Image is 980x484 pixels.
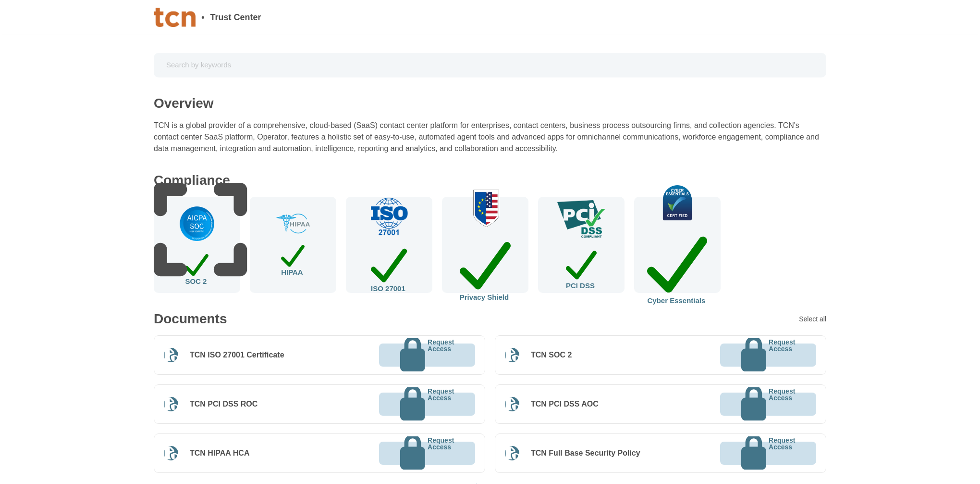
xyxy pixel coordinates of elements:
div: TCN HIPAA HCA [190,448,249,458]
div: Cyber Essentials [647,228,707,304]
div: TCN PCI DSS AOC [531,399,599,409]
div: PCI DSS [566,246,597,289]
p: Request Access [428,339,454,372]
img: check [646,185,709,220]
img: check [457,189,514,227]
div: TCN PCI DSS ROC [190,399,257,409]
img: Company Banner [154,8,196,27]
img: check [557,200,606,239]
img: check [276,214,310,234]
div: TCN Full Base Security Policy [531,448,640,458]
div: Compliance [154,174,230,187]
div: Select all [799,316,826,322]
div: Privacy Shield [460,235,511,301]
p: Request Access [769,388,795,421]
span: • [201,13,204,22]
div: ISO 27001 [371,243,407,293]
div: TCN ISO 27001 Certificate [190,350,284,360]
p: Request Access [769,339,795,372]
div: SOC 2 [185,251,208,285]
p: Request Access [428,437,454,470]
div: TCN SOC 2 [531,350,572,360]
input: Search by keywords [160,57,820,74]
span: Trust Center [210,13,261,22]
div: TCN is a global provider of a comprehensive, cloud-based (SaaS) contact center platform for enter... [154,120,826,154]
div: Documents [154,312,227,326]
p: Request Access [428,388,454,421]
img: check [369,197,410,236]
p: Request Access [769,437,795,470]
div: HIPAA [281,242,305,276]
div: Overview [154,97,214,110]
